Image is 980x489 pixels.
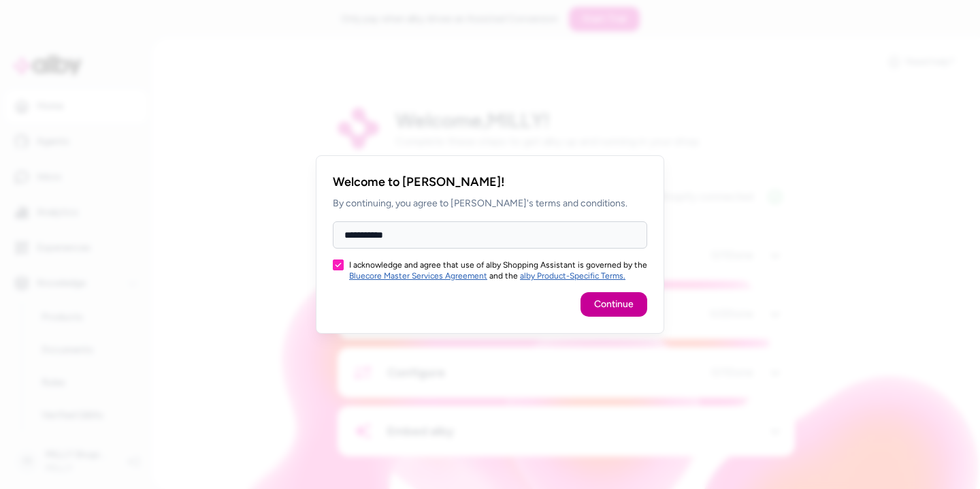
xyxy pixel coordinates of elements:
[333,197,647,210] p: By continuing, you agree to [PERSON_NAME]'s terms and conditions.
[349,259,647,281] label: I acknowledge and agree that use of alby Shopping Assistant is governed by the and the
[349,271,487,281] a: Bluecore Master Services Agreement
[520,271,625,281] a: alby Product-Specific Terms.
[333,172,647,191] h2: Welcome to [PERSON_NAME]!
[581,292,647,317] button: Continue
